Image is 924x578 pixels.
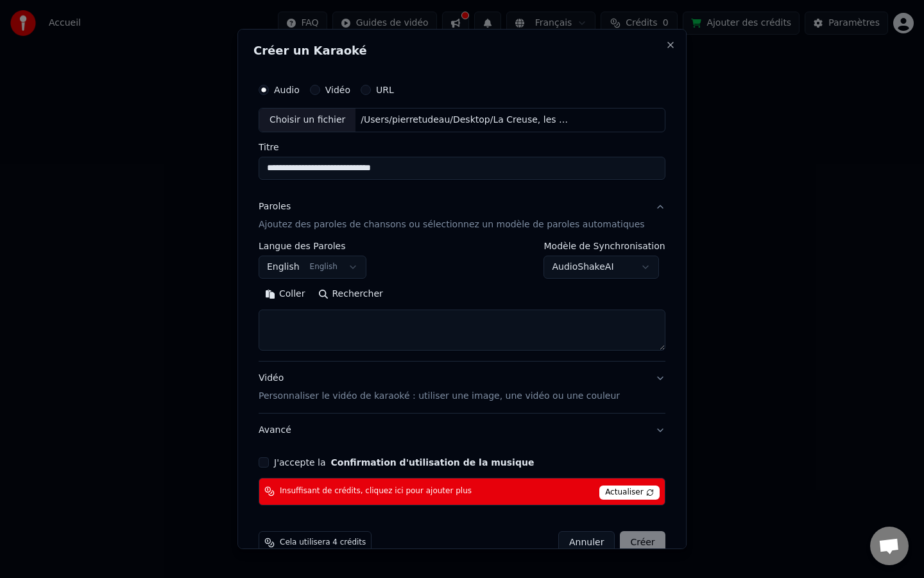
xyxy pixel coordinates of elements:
button: J'accepte la [331,458,535,467]
div: Vidéo [259,372,620,403]
button: ParolesAjoutez des paroles de chansons ou sélectionnez un modèle de paroles automatiques [259,190,665,241]
label: J'accepte la [274,458,534,467]
label: Vidéo [325,85,350,94]
div: Choisir un fichier [259,109,355,132]
button: Coller [259,284,312,304]
button: VidéoPersonnaliser le vidéo de karaoké : utiliser une image, une vidéo ou une couleur [259,362,665,413]
label: Modèle de Synchronisation [544,241,665,250]
div: Paroles [259,200,291,213]
label: URL [376,85,394,94]
label: Audio [274,85,300,94]
button: Annuler [558,531,615,554]
label: Langue des Paroles [259,241,366,250]
span: Cela utilisera 4 crédits [280,538,366,548]
div: /Users/pierretudeau/Desktop/La Creuse, les gosses et l’amour (Remix).wav [356,114,574,127]
h2: Créer un Karaoké [253,45,671,57]
span: Insuffisant de crédits, cliquez ici pour ajouter plus [280,486,472,496]
label: Titre [259,143,665,152]
button: Avancé [259,414,665,447]
span: Actualiser [599,486,660,500]
p: Personnaliser le vidéo de karaoké : utiliser une image, une vidéo ou une couleur [259,390,620,403]
div: ParolesAjoutez des paroles de chansons ou sélectionnez un modèle de paroles automatiques [259,241,665,361]
p: Ajoutez des paroles de chansons ou sélectionnez un modèle de paroles automatiques [259,218,645,231]
button: Rechercher [312,284,389,304]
